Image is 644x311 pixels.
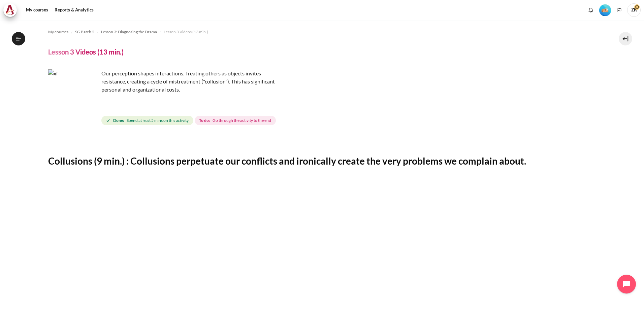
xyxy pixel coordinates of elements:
span: Spend at least 5 mins on this activity [127,117,189,124]
div: Show notification window with no new notifications [586,5,596,15]
a: My courses [24,3,51,17]
span: ZK [627,3,641,17]
img: Level #2 [599,4,611,16]
a: Level #2 [597,4,614,16]
a: Lesson 3 Videos (13 min.) [164,28,208,36]
a: Reports & Analytics [52,3,96,17]
span: Lesson 3 Videos (13 min.) [164,29,208,35]
div: Completion requirements for Lesson 3 Videos (13 min.) [101,114,277,127]
a: My courses [48,28,68,36]
img: xf [48,69,99,120]
a: Lesson 3: Diagnosing the Drama [101,28,157,36]
strong: To do: [199,117,210,124]
span: Lesson 3: Diagnosing the Drama [101,29,157,35]
span: SG Batch 2 [75,29,94,35]
img: Architeck [5,5,15,15]
h2: Collusions (9 min.) : Collusions perpetuate our conflicts and ironically create the very problems... [48,155,596,167]
a: Architeck Architeck [3,3,20,17]
span: Go through the activity to the end [213,117,271,124]
span: My courses [48,29,68,35]
div: Level #2 [599,4,611,16]
button: Languages [614,5,624,15]
strong: Done: [113,117,124,124]
h4: Lesson 3 Videos (13 min.) [48,47,124,56]
a: SG Batch 2 [75,28,94,36]
nav: Navigation bar [48,27,596,37]
p: Our perception shapes interactions. Treating others as objects invites resistance, creating a cyc... [48,69,284,94]
a: User menu [627,3,641,17]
